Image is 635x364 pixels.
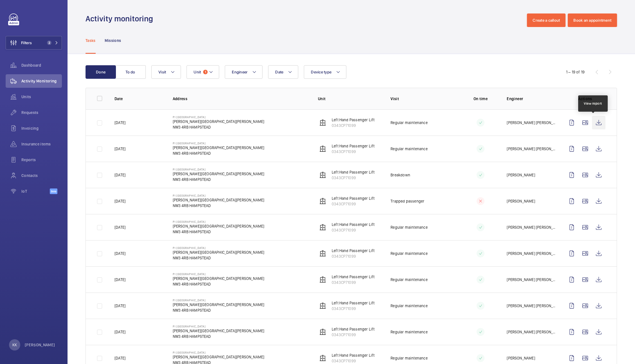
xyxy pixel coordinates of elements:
[319,198,326,205] img: elevator.svg
[332,149,374,154] p: 0343CP71099
[391,198,424,204] p: Trapped passenger
[391,120,427,125] p: Regular maintenance
[332,326,374,332] p: Left Hand Passenger Lift
[173,223,264,229] p: [PERSON_NAME][GEOGRAPHIC_DATA][PERSON_NAME]
[507,146,556,152] p: [PERSON_NAME] [PERSON_NAME]
[527,14,566,27] button: Create a callout
[173,328,264,334] p: [PERSON_NAME][GEOGRAPHIC_DATA][PERSON_NAME]
[225,65,262,79] button: Engineer
[21,94,62,100] span: Units
[115,65,146,79] button: To do
[194,70,201,74] span: Unit
[332,117,374,123] p: Left Hand Passenger Lift
[21,188,50,194] span: IoT
[21,125,62,131] span: Invoicing
[115,172,125,178] p: [DATE]
[173,281,264,287] p: NW3 4RB HAMPSTEAD
[332,143,374,149] p: Left Hand Passenger Lift
[21,110,62,115] span: Requests
[25,342,55,348] p: [PERSON_NAME]
[232,70,248,74] span: Engineer
[268,65,298,79] button: Date
[507,120,556,125] p: [PERSON_NAME] [PERSON_NAME]
[318,96,382,102] p: Unit
[173,272,264,276] p: PI [GEOGRAPHIC_DATA]
[311,70,331,74] span: Device type
[115,303,125,309] p: [DATE]
[21,173,62,178] span: Contacts
[173,325,264,328] p: PI [GEOGRAPHIC_DATA]
[105,38,121,43] p: Missions
[391,146,427,152] p: Regular maintenance
[173,229,264,235] p: NW3 4RB HAMPSTEAD
[332,169,374,175] p: Left Hand Passenger Lift
[173,194,264,197] p: PI [GEOGRAPHIC_DATA]
[584,101,602,106] div: View report
[158,70,166,74] span: Visit
[115,251,125,256] p: [DATE]
[173,246,264,250] p: PI [GEOGRAPHIC_DATA]
[332,222,374,227] p: Left Hand Passenger Lift
[507,355,535,361] p: [PERSON_NAME]
[115,96,164,102] p: Date
[319,329,326,335] img: elevator.svg
[173,168,264,171] p: PI [GEOGRAPHIC_DATA]
[173,115,264,119] p: PI [GEOGRAPHIC_DATA]
[391,251,427,256] p: Regular maintenance
[173,334,264,339] p: NW3 4RB HAMPSTEAD
[319,355,326,361] img: elevator.svg
[173,203,264,208] p: NW3 4RB HAMPSTEAD
[21,62,62,68] span: Dashboard
[507,251,556,256] p: [PERSON_NAME] [PERSON_NAME]
[115,146,125,152] p: [DATE]
[332,201,374,207] p: 0343CP71099
[391,96,454,102] p: Visit
[319,302,326,309] img: elevator.svg
[115,277,125,282] p: [DATE]
[115,120,125,125] p: [DATE]
[391,172,410,178] p: Breakdown
[332,358,374,364] p: 0343CP71099
[507,96,556,102] p: Engineer
[507,172,535,178] p: [PERSON_NAME]
[115,198,125,204] p: [DATE]
[507,277,556,282] p: [PERSON_NAME] [PERSON_NAME]
[332,280,374,285] p: 0343CP71099
[173,354,264,360] p: [PERSON_NAME][GEOGRAPHIC_DATA][PERSON_NAME]
[86,38,96,43] p: Tasks
[319,250,326,257] img: elevator.svg
[391,303,427,309] p: Regular maintenance
[565,96,605,102] p: Actions
[332,332,374,338] p: 0343CP71099
[173,150,264,156] p: NW3 4RB HAMPSTEAD
[173,171,264,177] p: [PERSON_NAME][GEOGRAPHIC_DATA][PERSON_NAME]
[507,303,556,309] p: [PERSON_NAME] [PERSON_NAME]
[319,172,326,178] img: elevator.svg
[507,224,556,230] p: [PERSON_NAME] [PERSON_NAME]
[568,14,617,27] button: Book an appointment
[6,36,62,50] button: Filters2
[173,145,264,150] p: [PERSON_NAME][GEOGRAPHIC_DATA][PERSON_NAME]
[332,123,374,128] p: 0343CP71099
[21,40,32,46] span: Filters
[304,65,346,79] button: Device type
[50,188,57,194] span: Beta
[173,250,264,255] p: [PERSON_NAME][GEOGRAPHIC_DATA][PERSON_NAME]
[319,276,326,283] img: elevator.svg
[21,157,62,163] span: Reports
[86,65,116,79] button: Done
[151,65,181,79] button: Visit
[463,96,498,102] p: On time
[332,175,374,181] p: 0343CP71099
[173,351,264,354] p: PI [GEOGRAPHIC_DATA]
[173,307,264,313] p: NW3 4RB HAMPSTEAD
[332,274,374,280] p: Left Hand Passenger Lift
[115,224,125,230] p: [DATE]
[332,306,374,311] p: 0343CP71099
[173,220,264,223] p: PI [GEOGRAPHIC_DATA]
[203,70,208,74] span: 1
[332,253,374,259] p: 0343CP71099
[12,342,17,348] p: KK
[332,196,374,201] p: Left Hand Passenger Lift
[173,119,264,124] p: [PERSON_NAME][GEOGRAPHIC_DATA][PERSON_NAME]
